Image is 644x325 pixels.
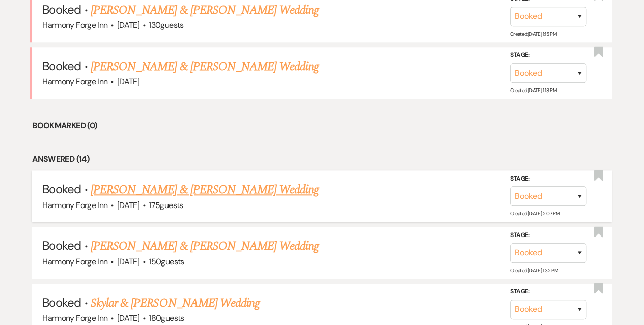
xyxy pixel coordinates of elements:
span: [DATE] [117,200,139,211]
span: 150 guests [149,256,184,267]
span: 180 guests [149,313,184,323]
span: [DATE] [117,20,139,31]
span: Harmony Forge Inn [42,20,107,31]
span: [DATE] [117,256,139,267]
span: Booked [42,294,81,310]
span: Booked [42,2,81,17]
label: Stage: [510,286,586,298]
a: [PERSON_NAME] & [PERSON_NAME] Wedding [91,181,319,199]
span: Booked [42,238,81,253]
span: Booked [42,58,81,74]
span: Created: [DATE] 1:18 PM [510,87,556,94]
label: Stage: [510,230,586,241]
li: Answered (14) [32,153,612,166]
label: Stage: [510,50,586,61]
span: [DATE] [117,313,139,323]
span: Booked [42,181,81,197]
a: [PERSON_NAME] & [PERSON_NAME] Wedding [91,1,319,19]
span: Harmony Forge Inn [42,76,107,87]
span: 130 guests [149,20,183,31]
span: Harmony Forge Inn [42,200,107,211]
span: 175 guests [149,200,183,211]
span: Harmony Forge Inn [42,313,107,323]
li: Bookmarked (0) [32,119,612,132]
span: [DATE] [117,76,139,87]
a: [PERSON_NAME] & [PERSON_NAME] Wedding [91,57,319,76]
span: Created: [DATE] 2:07 PM [510,210,559,217]
span: Harmony Forge Inn [42,256,107,267]
label: Stage: [510,173,586,185]
span: Created: [DATE] 1:32 PM [510,267,558,273]
a: [PERSON_NAME] & [PERSON_NAME] Wedding [91,237,319,255]
a: Skylar & [PERSON_NAME] Wedding [91,294,260,312]
span: Created: [DATE] 1:15 PM [510,31,556,37]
